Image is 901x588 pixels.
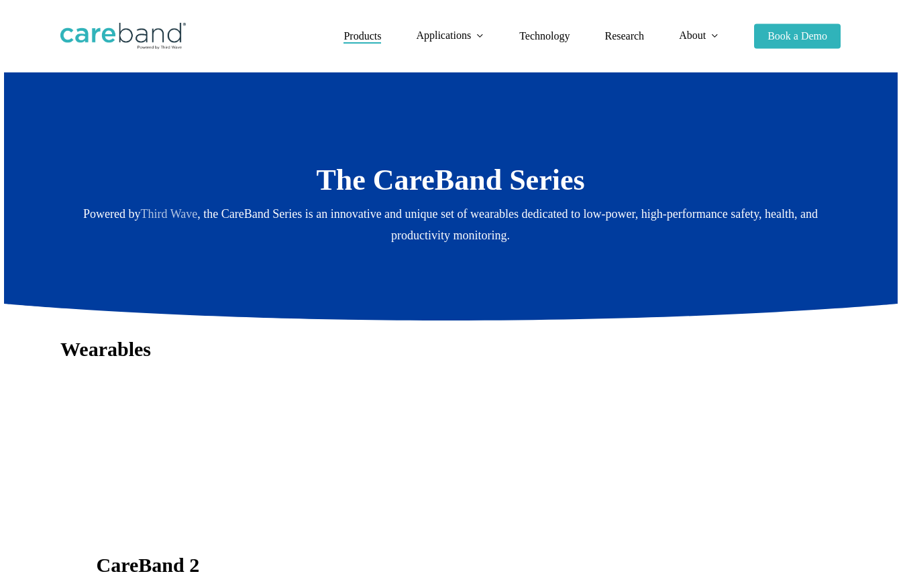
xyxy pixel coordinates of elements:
a: Third Wave [140,207,197,221]
span: Book a Demo [767,30,827,42]
span: Applications [416,30,471,41]
a: Book a Demo [754,31,841,42]
a: Technology [519,31,570,42]
h2: The CareBand Series [60,162,841,198]
span: Products [343,30,381,42]
span: Technology [519,30,570,42]
span: About [679,30,706,41]
a: About [679,30,719,42]
span: Research [604,30,644,42]
h3: Wearables [60,337,841,362]
img: CareBand [60,23,186,50]
a: Products [343,31,381,42]
a: Applications [416,30,484,42]
a: Research [604,31,644,42]
p: Powered by , the CareBand Series is an innovative and unique set of wearables dedicated to low-po... [60,203,841,246]
h3: CareBand 2 [60,552,235,578]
